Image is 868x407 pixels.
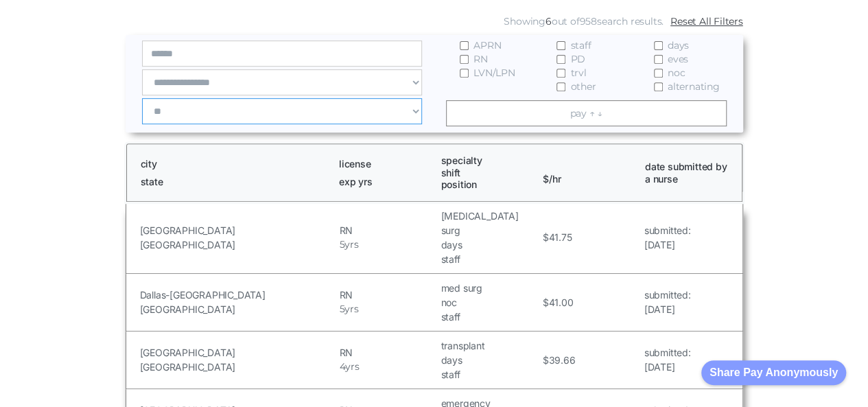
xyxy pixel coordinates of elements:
[644,360,691,374] h5: [DATE]
[556,55,565,64] input: PD
[340,223,438,237] h5: RN
[701,360,846,385] button: Share Pay Anonymously
[344,237,358,252] h5: yrs
[654,55,663,64] input: eves
[668,80,720,93] span: alternating
[473,52,488,66] span: RN
[340,237,345,252] h5: 5
[570,80,596,93] span: other
[543,230,549,244] h5: $
[570,38,591,52] span: staff
[546,15,552,27] span: 6
[548,230,572,244] h5: 41.75
[644,237,691,252] h5: [DATE]
[441,338,539,353] h5: transplant
[441,167,531,179] h1: shift
[556,41,565,50] input: staff
[645,161,735,185] h1: date submitted by a nurse
[340,302,345,316] h5: 5
[460,41,469,50] input: APRN
[340,288,438,302] h5: RN
[543,295,549,310] h5: $
[644,345,691,374] a: submitted:[DATE]
[644,223,691,252] a: submitted:[DATE]
[441,310,539,324] h5: staff
[140,345,336,360] h5: [GEOGRAPHIC_DATA]
[441,353,539,367] h5: days
[340,345,438,360] h5: RN
[141,176,327,188] h1: state
[548,295,573,310] h5: 41.00
[344,302,358,316] h5: yrs
[339,158,429,170] h1: license
[556,69,565,78] input: trvl
[668,38,689,52] span: days
[446,100,727,126] a: pay ↑ ↓
[441,281,539,295] h5: med surg
[570,52,585,66] span: PD
[668,66,685,80] span: noc
[441,154,531,167] h1: specialty
[670,14,743,28] a: Reset All Filters
[140,302,336,316] h5: [GEOGRAPHIC_DATA]
[668,52,688,66] span: eves
[473,66,515,80] span: LVN/LPN
[504,14,664,28] div: Showing out of search results.
[141,158,327,170] h1: city
[441,367,539,382] h5: staff
[644,345,691,360] h5: submitted:
[543,161,633,185] h1: $/hr
[473,38,501,52] span: APRN
[543,353,549,367] h5: $
[579,15,596,27] span: 958
[345,360,359,374] h5: yrs
[441,295,539,310] h5: noc
[556,82,565,91] input: other
[140,223,336,237] h5: [GEOGRAPHIC_DATA]
[460,55,469,64] input: RN
[140,237,336,252] h5: [GEOGRAPHIC_DATA]
[644,302,691,316] h5: [DATE]
[654,82,663,91] input: alternating
[441,209,539,237] h5: [MEDICAL_DATA] surg
[548,353,575,367] h5: 39.66
[126,11,743,132] form: Email Form
[644,288,691,316] a: submitted:[DATE]
[644,223,691,237] h5: submitted:
[140,288,336,302] h5: Dallas-[GEOGRAPHIC_DATA]
[339,176,429,188] h1: exp yrs
[654,69,663,78] input: noc
[644,288,691,302] h5: submitted:
[654,41,663,50] input: days
[340,360,346,374] h5: 4
[460,69,469,78] input: LVN/LPN
[441,252,539,266] h5: staff
[441,178,531,191] h1: position
[441,237,539,252] h5: days
[570,66,586,80] span: trvl
[140,360,336,374] h5: [GEOGRAPHIC_DATA]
